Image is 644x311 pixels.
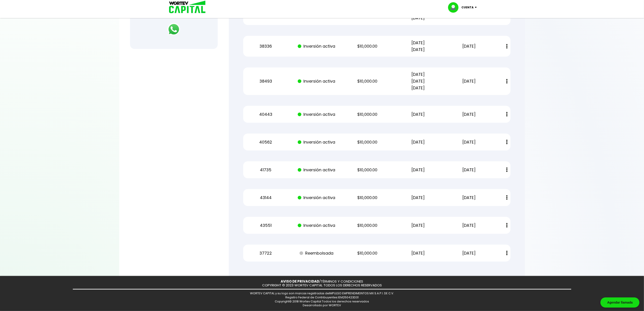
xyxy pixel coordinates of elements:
p: / [281,280,363,283]
p: Reembolsada [295,250,338,257]
p: [DATE] [DATE] [DATE] [397,71,440,91]
p: Inversión activa [295,167,338,173]
a: AVISO DE PRIVACIDAD [281,279,319,284]
span: Copyright© 2018 Wortev Capital Todos los derechos reservados [275,299,369,304]
p: [DATE] [397,139,440,146]
span: WORTEV CAPITAL y su logo son marcas registradas de IMPULSO EMPRENDIMEINTOS MX S.A.P.I. DE C.V. [250,291,394,295]
p: [DATE] [397,250,440,257]
p: $10,000.00 [346,43,389,50]
p: [DATE] [397,222,440,229]
p: $10,000.00 [346,194,389,201]
p: 38493 [244,78,287,85]
p: 37722 [244,250,287,257]
p: [DATE] [448,78,490,85]
p: Inversión activa [295,78,338,85]
p: [DATE] [448,111,490,118]
p: 41735 [244,167,287,173]
p: Cuenta [462,4,474,11]
p: [DATE] [DATE] [397,39,440,53]
p: $10,000.00 [346,78,389,85]
p: 40562 [244,139,287,146]
a: TÉRMINOS Y CONDICIONES [321,279,363,284]
p: [DATE] [397,111,440,118]
p: [DATE] [448,139,490,146]
p: $10,000.00 [346,139,389,146]
p: [DATE] [448,43,490,50]
p: [DATE] [448,194,490,201]
span: Desarrollado por WORTEV [303,303,341,307]
p: $10,000.00 [346,222,389,229]
p: $10,000.00 [346,111,389,118]
p: COPYRIGHT © 2023 WORTEV CAPITAL TODOS LOS DERECHOS RESERVADOS [262,283,382,287]
p: 40443 [244,111,287,118]
img: icon-down [474,7,480,8]
img: profile-image [448,2,462,13]
p: $10,000.00 [346,167,389,173]
img: logos_whatsapp-icon.242b2217.svg [167,23,180,36]
div: Agendar llamada [600,297,639,308]
p: [DATE] [448,222,490,229]
p: Inversión activa [295,194,338,201]
span: Registro Federal de Contribuyentes: IEM250423D31 [285,295,359,299]
p: Inversión activa [295,43,338,50]
p: [DATE] [448,167,490,173]
p: Inversión activa [295,222,338,229]
p: 43551 [244,222,287,229]
p: [DATE] [397,194,440,201]
p: [DATE] [397,167,440,173]
p: [DATE] [448,250,490,257]
p: 38336 [244,43,287,50]
p: Inversión activa [295,111,338,118]
p: Inversión activa [295,139,338,146]
p: 43144 [244,194,287,201]
p: $10,000.00 [346,250,389,257]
